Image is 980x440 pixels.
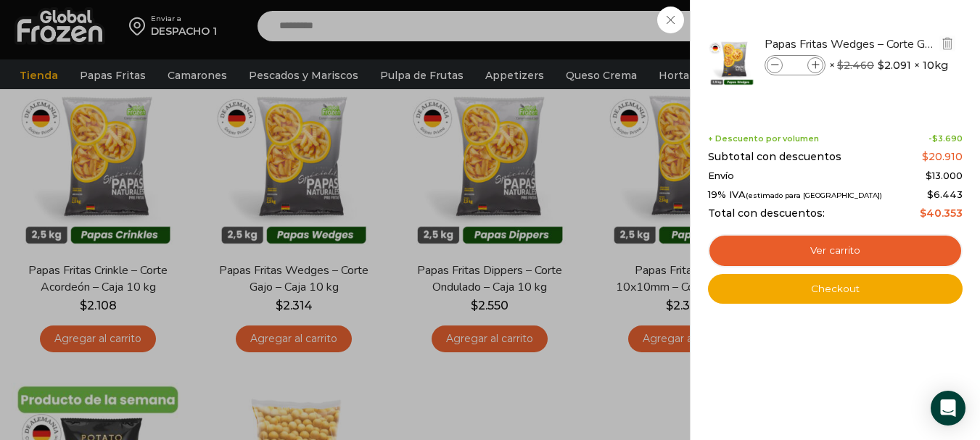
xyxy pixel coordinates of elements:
[837,59,874,72] bdi: 2.460
[708,189,882,201] span: 19% IVA
[927,188,963,200] span: 6.443
[928,134,963,144] span: -
[941,37,954,50] img: Eliminar Papas Fritas Wedges – Corte Gajo - Caja 10 kg del carrito
[708,170,734,182] span: Envío
[926,170,932,181] span: $
[932,133,963,144] bdi: 3.690
[922,150,928,163] span: $
[746,191,882,199] small: (estimado para [GEOGRAPHIC_DATA])
[878,58,884,72] span: $
[837,59,844,72] span: $
[878,58,911,72] bdi: 2.091
[926,170,963,181] bdi: 13.000
[932,133,938,144] span: $
[927,188,934,200] span: $
[708,134,819,144] span: + Descuento por volumen
[765,36,937,52] a: Papas Fritas Wedges – Corte Gajo - Caja 10 kg
[708,151,841,163] span: Subtotal con descuentos
[708,234,963,267] a: Ver carrito
[784,57,806,73] input: Product quantity
[931,391,965,426] div: Open Intercom Messenger
[708,207,825,220] span: Total con descuentos:
[920,207,963,220] bdi: 40.353
[829,55,948,75] span: × × 10kg
[708,274,963,304] a: Checkout
[920,207,926,220] span: $
[922,150,963,163] bdi: 20.910
[939,36,955,54] a: Eliminar Papas Fritas Wedges – Corte Gajo - Caja 10 kg del carrito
